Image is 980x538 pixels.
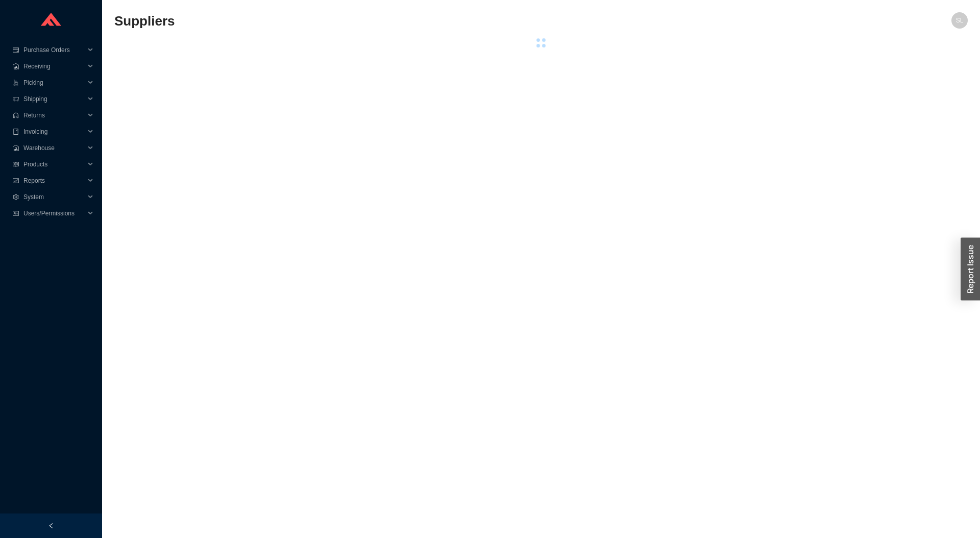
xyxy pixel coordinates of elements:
[114,12,754,30] h2: Suppliers
[12,161,19,167] span: read
[23,42,85,58] span: Purchase Orders
[23,91,85,107] span: Shipping
[23,156,85,173] span: Products
[12,112,19,118] span: customer-service
[12,47,19,53] span: credit-card
[956,12,964,29] span: SL
[12,178,19,184] span: fund
[23,140,85,156] span: Warehouse
[23,124,85,140] span: Invoicing
[23,205,85,222] span: Users/Permissions
[23,75,85,91] span: Picking
[23,107,85,124] span: Returns
[12,194,19,200] span: setting
[23,189,85,205] span: System
[23,173,85,189] span: Reports
[23,58,85,75] span: Receiving
[12,210,19,216] span: idcard
[48,523,54,529] span: left
[12,129,19,135] span: book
